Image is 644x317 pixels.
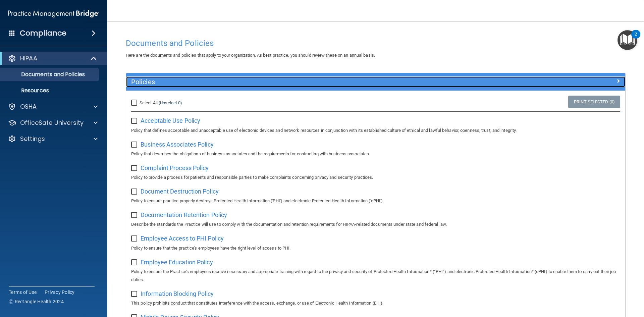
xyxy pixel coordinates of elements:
[141,211,227,218] span: Documentation Retention Policy
[8,54,97,62] a: HIPAA
[159,100,182,105] a: (Unselect 0)
[4,87,96,94] p: Resources
[8,119,98,127] a: OfficeSafe University
[131,299,620,307] p: This policy prohibits conduct that constitutes interference with the access, exchange, or use of ...
[131,173,620,181] p: Policy to provide a process for patients and responsible parties to make complaints concerning pr...
[20,29,66,38] h4: Compliance
[8,7,99,20] img: PMB logo
[568,96,620,108] a: Print Selected (0)
[126,53,375,58] span: Here are the documents and policies that apply to your organization. As best practice, you should...
[126,39,626,48] h4: Documents and Policies
[20,135,45,143] p: Settings
[20,54,37,62] p: HIPAA
[9,289,37,296] a: Terms of Use
[131,76,620,87] a: Policies
[131,268,620,284] p: Policy to ensure the Practice's employees receive necessary and appropriate training with regard ...
[20,119,84,127] p: OfficeSafe University
[131,150,620,158] p: Policy that describes the obligations of business associates and the requirements for contracting...
[131,126,620,135] p: Policy that defines acceptable and unacceptable use of electronic devices and network resources i...
[20,103,37,111] p: OSHA
[131,220,620,228] p: Describe the standards the Practice will use to comply with the documentation and retention requi...
[131,78,495,86] h5: Policies
[141,164,209,171] span: Complaint Process Policy
[635,34,637,43] div: 2
[8,135,98,143] a: Settings
[618,30,637,50] button: Open Resource Center, 2 new notifications
[131,244,620,252] p: Policy to ensure that the practice's employees have the right level of access to PHI.
[131,100,139,106] input: Select All (Unselect 0)
[140,100,158,105] span: Select All
[9,298,64,305] span: Ⓒ Rectangle Health 2024
[141,235,224,242] span: Employee Access to PHI Policy
[141,290,214,297] span: Information Blocking Policy
[141,188,219,195] span: Document Destruction Policy
[8,103,98,111] a: OSHA
[141,117,200,124] span: Acceptable Use Policy
[131,197,620,205] p: Policy to ensure practice properly destroys Protected Health Information ('PHI') and electronic P...
[141,141,214,148] span: Business Associates Policy
[4,71,96,78] p: Documents and Policies
[45,289,75,296] a: Privacy Policy
[141,259,213,266] span: Employee Education Policy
